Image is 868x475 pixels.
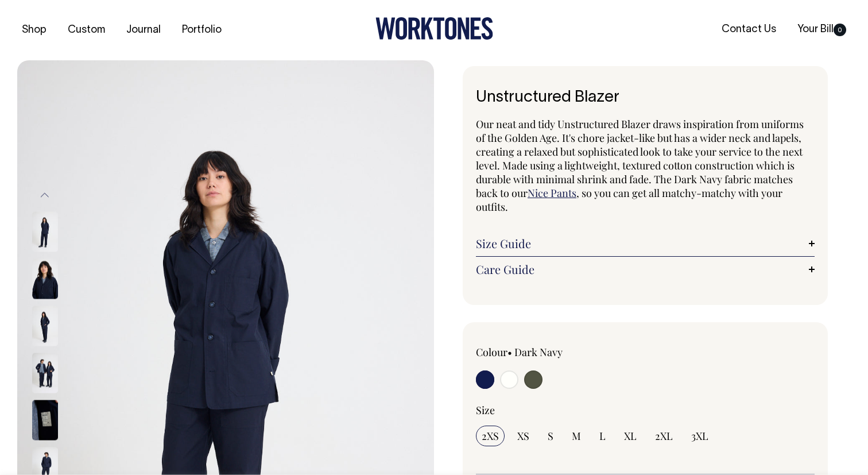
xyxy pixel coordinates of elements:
[514,345,563,359] label: Dark Navy
[476,403,815,417] div: Size
[542,426,559,446] input: S
[834,24,846,36] span: 0
[32,400,58,440] img: dark-navy
[594,426,611,446] input: L
[63,21,110,40] a: Custom
[572,429,581,443] span: M
[655,429,673,443] span: 2XL
[507,345,512,359] span: •
[717,20,781,39] a: Contact Us
[793,20,851,39] a: Your Bill0
[476,237,815,250] a: Size Guide
[476,186,782,214] span: , so you can get all matchy-matchy with your outfits.
[691,429,708,443] span: 3XL
[599,429,606,443] span: L
[476,426,505,446] input: 2XS
[685,426,714,446] input: 3XL
[566,426,587,446] input: M
[32,211,58,252] img: dark-navy
[122,21,165,40] a: Journal
[476,117,804,200] span: Our neat and tidy Unstructured Blazer draws inspiration from uniforms of the Golden Age. It's cho...
[36,183,53,208] button: Previous
[649,426,679,446] input: 2XL
[476,345,611,359] div: Colour
[476,262,815,276] a: Care Guide
[476,89,815,107] h1: Unstructured Blazer
[548,429,553,443] span: S
[618,426,642,446] input: XL
[528,186,576,200] a: Nice Pants
[32,353,58,393] img: dark-navy
[482,429,499,443] span: 2XS
[32,258,58,299] img: dark-navy
[17,21,51,40] a: Shop
[177,21,226,40] a: Portfolio
[517,429,529,443] span: XS
[624,429,637,443] span: XL
[32,306,58,346] img: dark-navy
[511,426,535,446] input: XS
